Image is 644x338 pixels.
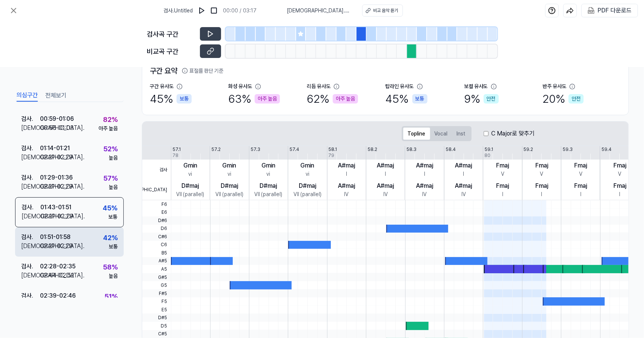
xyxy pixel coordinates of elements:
div: 59.3 [563,146,573,153]
div: 아주 높음 [255,94,280,104]
div: 58.2 [367,146,377,153]
div: Gmin [301,161,315,170]
div: 00:56 - 01:03 [40,123,74,132]
div: 02:44 - 02:52 [40,271,74,280]
div: 57 % [103,173,118,183]
div: 57.3 [251,146,260,153]
div: 52 % [103,144,118,154]
span: F6 [142,200,171,209]
div: 구간 유사도 [150,82,174,90]
div: V [618,170,622,178]
div: 검사 . [21,291,40,300]
div: IV [461,190,466,198]
img: stop [210,7,218,14]
div: V [501,170,504,178]
span: D6 [142,225,171,233]
span: 검사 [142,160,171,180]
div: 검사 . [21,114,40,123]
span: B5 [142,249,171,257]
div: 검사 . [21,262,40,271]
button: PDF 다운로드 [586,4,633,17]
div: 51 % [105,291,118,301]
div: 45 % [386,90,427,107]
div: 00:59 - 01:06 [40,114,74,123]
div: 02:21 - 02:29 [40,182,73,191]
div: [DEMOGRAPHIC_DATA] . [21,123,40,132]
div: I [541,190,543,198]
div: Fmaj [613,161,626,170]
div: [DEMOGRAPHIC_DATA] . [21,182,40,191]
div: vi [189,170,192,178]
div: Fmaj [535,161,548,170]
div: IV [383,190,388,198]
span: E5 [142,306,171,314]
div: 63 % [228,90,280,107]
div: [DEMOGRAPHIC_DATA] . [21,153,40,162]
div: IV [344,190,349,198]
div: 높음 [109,154,118,162]
div: IV [423,190,427,198]
div: 01:29 - 01:36 [40,173,73,182]
div: 검사 . [21,233,40,242]
div: Gmin [223,161,237,170]
div: 02:21 - 02:29 [40,153,73,162]
div: I [580,190,581,198]
div: Fmaj [575,161,587,170]
span: C6 [142,241,171,249]
div: 보통 [177,94,192,104]
div: VII (parallel) [215,190,243,198]
div: 높음 [109,272,118,280]
div: 02:21 - 02:29 [40,212,73,221]
div: 82 % [103,114,118,125]
div: 45 % [150,90,192,107]
div: 57.2 [211,146,221,153]
div: 57.1 [172,146,181,153]
div: 검사 . [22,203,40,212]
div: 02:21 - 02:29 [40,242,73,251]
div: 01:43 - 01:51 [40,203,71,212]
div: 59.2 [524,146,533,153]
div: 아주 높음 [98,125,118,132]
div: 리듬 유사도 [307,82,330,90]
div: A#maj [338,181,355,190]
div: 80 [484,152,490,159]
span: G5 [142,281,171,289]
div: I [424,170,425,178]
div: Fmaj [613,181,626,190]
div: V [540,170,544,178]
div: 59.1 [484,146,493,153]
div: 58.1 [329,146,337,153]
div: D#maj [299,181,316,190]
button: 전체보기 [45,90,66,102]
div: A#maj [338,161,355,170]
button: 표절률 판단 기준 [182,67,223,75]
div: 79 [329,152,335,159]
div: A#maj [416,181,433,190]
div: VII (parallel) [177,190,204,198]
div: 62 % [307,90,358,107]
div: I [385,170,386,178]
span: D#6 [142,216,171,225]
div: 01:51 - 01:58 [40,233,71,242]
div: 화성 유사도 [228,82,252,90]
div: D#maj [221,181,238,190]
div: I [346,170,347,178]
div: Fmaj [496,161,509,170]
span: C#6 [142,233,171,241]
div: 59.4 [601,146,612,153]
button: Vocal [430,128,452,140]
div: 안전 [484,94,499,104]
div: 검사 . [21,173,40,182]
div: [DEMOGRAPHIC_DATA] . [22,212,40,221]
img: help [548,7,556,14]
div: 탑라인 유사도 [386,82,414,90]
div: 보컬 유사도 [464,82,488,90]
button: Topline [403,128,430,140]
div: I [463,170,464,178]
span: D#5 [142,314,171,322]
div: 45 % [103,203,117,213]
h2: 구간 요약 [150,65,621,76]
div: 58.4 [446,146,456,153]
span: A5 [142,265,171,273]
div: VII (parallel) [294,190,321,198]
